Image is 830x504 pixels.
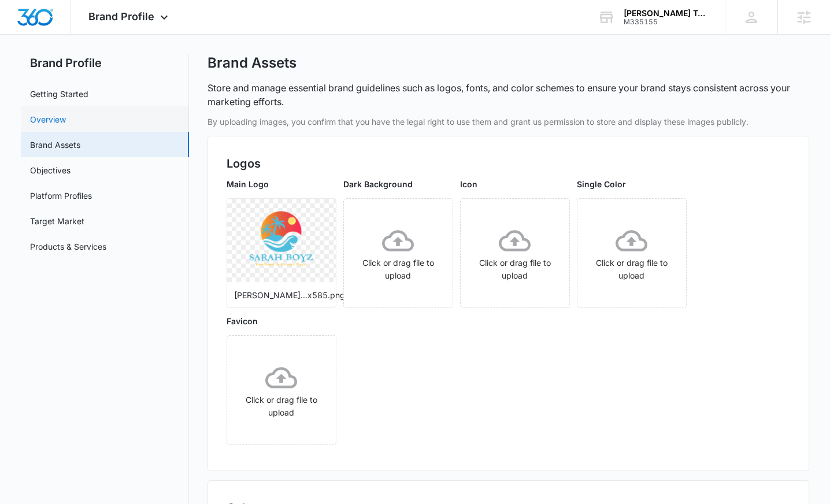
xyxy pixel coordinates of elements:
span: Click or drag file to upload [344,199,453,307]
a: Brand Assets [30,139,80,151]
a: Target Market [30,215,84,227]
h1: Brand Assets [208,54,297,72]
div: account id [624,18,708,26]
a: Products & Services [30,240,106,253]
a: Platform Profiles [30,190,92,202]
p: [PERSON_NAME]...x585.png [234,289,329,301]
p: Favicon [227,315,336,327]
a: Overview [30,113,66,125]
span: Click or drag file to upload [577,199,686,307]
a: Getting Started [30,88,88,100]
p: Dark Background [343,178,453,190]
div: Click or drag file to upload [227,362,336,419]
p: Single Color [577,178,687,190]
div: Click or drag file to upload [461,225,569,282]
span: Click or drag file to upload [461,199,569,307]
div: Click or drag file to upload [344,225,453,282]
img: User uploaded logo [240,207,322,274]
p: Store and manage essential brand guidelines such as logos, fonts, and color schemes to ensure you... [208,81,809,109]
span: Click or drag file to upload [227,336,336,444]
a: Objectives [30,164,71,176]
h2: Logos [227,155,790,172]
h2: Brand Profile [21,54,189,72]
p: By uploading images, you confirm that you have the legal right to use them and grant us permissio... [208,116,809,128]
p: Icon [460,178,570,190]
p: Main Logo [227,178,336,190]
div: Click or drag file to upload [577,225,686,282]
span: Brand Profile [88,10,154,23]
div: account name [624,9,708,18]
